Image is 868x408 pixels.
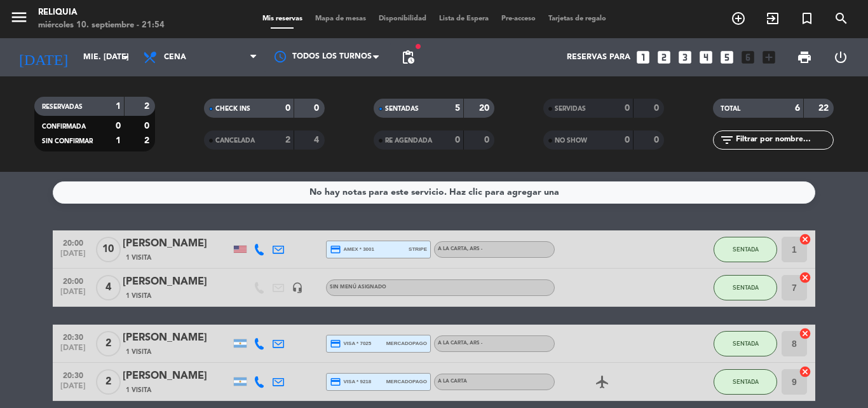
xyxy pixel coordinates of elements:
[57,382,89,397] span: [DATE]
[285,104,290,113] strong: 0
[735,133,833,147] input: Filtrar por nombre...
[314,136,322,144] strong: 4
[595,374,610,390] i: airplanemode_active
[656,49,672,66] i: looks_two
[123,368,231,384] div: [PERSON_NAME]
[455,136,460,144] strong: 0
[714,369,777,395] button: SENTADA
[385,137,432,144] span: RE AGENDADA
[409,245,427,253] span: stripe
[118,50,133,65] i: arrow_drop_down
[116,136,121,145] strong: 1
[164,53,186,62] span: Cena
[330,244,341,255] i: credit_card
[479,104,492,113] strong: 20
[96,237,121,262] span: 10
[438,341,482,346] span: A LA CARTA
[123,330,231,346] div: [PERSON_NAME]
[733,340,759,347] span: SENTADA
[330,338,341,349] i: credit_card
[833,50,848,65] i: power_settings_new
[799,11,815,26] i: turned_in_not
[799,365,811,378] i: cancel
[38,6,165,19] div: RELIQUIA
[10,43,77,71] i: [DATE]
[386,339,427,348] span: mercadopago
[733,284,759,291] span: SENTADA
[635,49,651,66] i: looks_one
[438,379,467,384] span: A LA CARTA
[57,367,89,382] span: 20:30
[567,53,630,62] span: Reservas para
[144,136,152,145] strong: 2
[57,235,89,250] span: 20:00
[116,122,121,130] strong: 0
[285,136,290,144] strong: 2
[330,338,371,349] span: visa * 7025
[733,246,759,253] span: SENTADA
[438,246,482,251] span: A LA CARTA
[57,250,89,264] span: [DATE]
[740,49,756,66] i: looks_6
[10,8,29,31] button: menu
[330,376,371,388] span: visa * 9218
[625,136,630,144] strong: 0
[761,49,777,66] i: add_box
[330,376,341,388] i: credit_card
[386,377,427,386] span: mercadopago
[721,106,740,112] span: TOTAL
[126,253,151,263] span: 1 Visita
[96,275,121,300] span: 4
[42,138,93,144] span: SIN CONFIRMAR
[116,102,121,111] strong: 1
[38,19,165,32] div: miércoles 10. septiembre - 21:54
[799,233,811,246] i: cancel
[126,347,151,357] span: 1 Visita
[765,11,780,26] i: exit_to_app
[555,137,587,144] span: NO SHOW
[309,15,372,22] span: Mapa de mesas
[96,369,121,395] span: 2
[42,104,83,110] span: RESERVADAS
[467,341,482,346] span: , ARS -
[330,244,374,255] span: amex * 3001
[414,43,422,50] span: fiber_manual_record
[654,136,661,144] strong: 0
[467,246,482,251] span: , ARS -
[314,104,322,113] strong: 0
[698,49,714,66] i: looks_4
[400,50,416,65] span: pending_actions
[144,102,152,111] strong: 2
[714,275,777,300] button: SENTADA
[385,106,419,112] span: SENTADAS
[731,11,746,26] i: add_circle_outline
[372,15,433,22] span: Disponibilidad
[123,274,231,290] div: [PERSON_NAME]
[484,136,492,144] strong: 0
[834,11,849,26] i: search
[330,285,386,290] span: Sin menú asignado
[144,122,152,130] strong: 0
[719,132,735,148] i: filter_list
[309,185,559,200] div: No hay notas para este servicio. Haz clic para agregar una
[57,344,89,358] span: [DATE]
[455,104,460,113] strong: 5
[625,104,630,113] strong: 0
[714,237,777,262] button: SENTADA
[126,291,151,301] span: 1 Visita
[822,38,858,76] div: LOG OUT
[714,331,777,356] button: SENTADA
[542,15,613,22] span: Tarjetas de regalo
[433,15,495,22] span: Lista de Espera
[215,106,250,112] span: CHECK INS
[292,282,303,293] i: headset_mic
[795,104,800,113] strong: 6
[10,8,29,27] i: menu
[57,273,89,288] span: 20:00
[495,15,542,22] span: Pre-acceso
[126,385,151,395] span: 1 Visita
[555,106,586,112] span: SERVIDAS
[797,50,812,65] span: print
[799,327,811,340] i: cancel
[215,137,255,144] span: CANCELADA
